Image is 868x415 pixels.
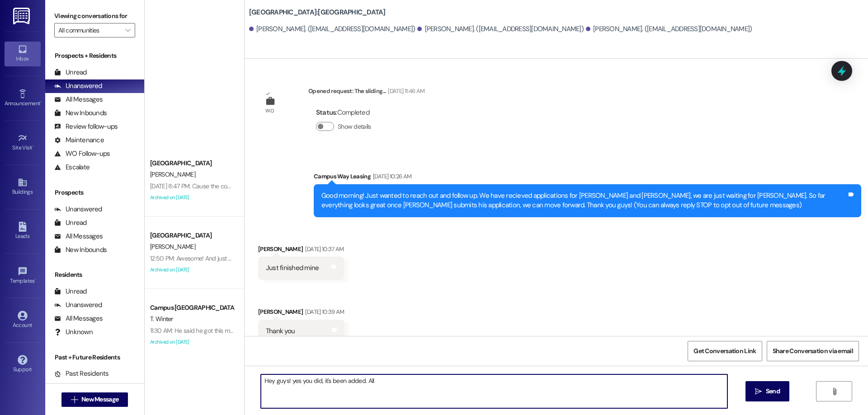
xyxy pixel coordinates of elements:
[693,346,756,356] span: Get Conversation Link
[54,287,87,296] div: Unread
[150,326,483,335] div: 11:30 AM: He said he got this message, but when I showed it to [PERSON_NAME] he said he has signe...
[5,219,41,243] a: Leads
[54,218,87,228] div: Unread
[688,341,762,361] button: Get Conversation Link
[54,108,107,118] div: New Inbounds
[54,122,118,131] div: Review follow-ups
[314,172,861,184] div: Campus Way Leasing
[45,51,144,61] div: Prospects + Residents
[266,263,319,273] div: Just finished mine
[755,388,762,395] i: 
[149,264,235,275] div: Archived on [DATE]
[150,315,173,323] span: T. Winter
[54,81,102,91] div: Unanswered
[45,270,144,280] div: Residents
[54,163,90,172] div: Escalate
[745,381,789,401] button: Send
[58,23,121,37] input: All communities
[54,135,104,145] div: Maintenance
[81,395,118,404] span: New Message
[54,9,135,23] label: Viewing conversations for
[150,182,272,190] div: [DATE] 8:47 PM: Cause the code hasn't change
[5,264,41,288] a: Templates •
[258,307,344,320] div: [PERSON_NAME]
[149,192,235,203] div: Archived on [DATE]
[338,122,371,131] label: Show details
[249,24,415,34] div: [PERSON_NAME]. ([EMAIL_ADDRESS][DOMAIN_NAME])
[321,191,847,210] div: Good morning! Just wanted to reach out and follow up. We have recieved applications for [PERSON_N...
[417,24,584,34] div: [PERSON_NAME]. ([EMAIL_ADDRESS][DOMAIN_NAME])
[54,327,93,337] div: Unknown
[316,106,375,120] div: : Completed
[54,232,103,241] div: All Messages
[386,86,425,96] div: [DATE] 11:46 AM
[767,341,859,361] button: Share Conversation via email
[54,369,109,378] div: Past Residents
[71,396,78,403] i: 
[316,108,336,117] b: Status
[371,172,411,181] div: [DATE] 10:26 AM
[150,231,234,240] div: [GEOGRAPHIC_DATA]
[54,68,87,77] div: Unread
[54,314,103,323] div: All Messages
[266,326,295,336] div: Thank you
[5,42,41,66] a: Inbox
[773,346,853,356] span: Share Conversation via email
[5,175,41,199] a: Buildings
[54,205,102,214] div: Unanswered
[5,352,41,377] a: Support
[150,159,234,168] div: [GEOGRAPHIC_DATA]
[150,242,195,251] span: [PERSON_NAME]
[45,188,144,197] div: Prospects
[54,149,110,159] div: WO Follow-ups
[35,276,36,283] span: •
[150,254,507,262] div: 12:50 PM: Awesome! And just wondering, which furnishings if any are already in the apartment? I j...
[249,8,386,17] b: [GEOGRAPHIC_DATA]: [GEOGRAPHIC_DATA]
[303,244,344,254] div: [DATE] 10:37 AM
[586,24,752,34] div: [PERSON_NAME]. ([EMAIL_ADDRESS][DOMAIN_NAME])
[5,308,41,332] a: Account
[265,106,274,116] div: WO
[150,303,234,312] div: Campus [GEOGRAPHIC_DATA]
[303,307,344,317] div: [DATE] 10:39 AM
[33,143,34,149] span: •
[54,245,107,255] div: New Inbounds
[258,244,344,257] div: [PERSON_NAME]
[261,374,727,408] textarea: Hey guys! yes you did, it's been added. All
[54,95,103,104] div: All Messages
[308,86,425,99] div: Opened request: The sliding...
[150,170,195,178] span: [PERSON_NAME]
[766,387,780,396] span: Send
[125,27,130,34] i: 
[149,336,235,348] div: Archived on [DATE]
[54,300,102,310] div: Unanswered
[5,131,41,155] a: Site Visit •
[45,353,144,362] div: Past + Future Residents
[61,392,128,407] button: New Message
[831,388,838,395] i: 
[13,8,32,24] img: ResiDesk Logo
[40,99,42,105] span: •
